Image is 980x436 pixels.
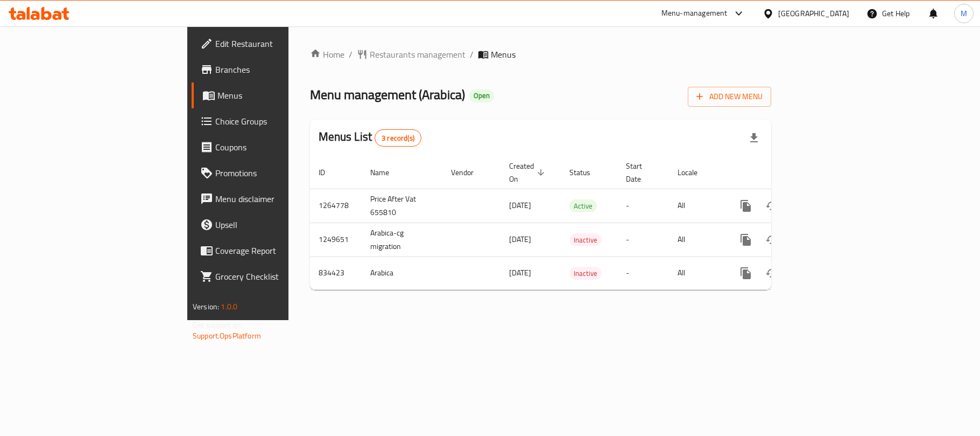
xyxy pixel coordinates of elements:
a: Restaurants management [357,48,466,61]
h2: Menus List [319,129,421,147]
a: Coupons [192,134,351,160]
span: Inactive [569,267,602,280]
div: Inactive [569,267,602,280]
div: Export file [741,125,767,151]
span: M [961,8,967,19]
button: more [733,193,759,219]
span: Name [370,166,403,179]
span: 1.0.0 [221,300,237,314]
td: Arabica [362,257,442,289]
span: ID [319,166,339,179]
td: - [617,189,669,223]
button: Add New Menu [688,87,771,107]
span: Menu disclaimer [215,192,342,205]
span: Upsell [215,218,342,231]
button: more [733,260,759,286]
div: Total records count [375,129,421,147]
span: [DATE] [509,232,531,246]
table: enhanced table [310,156,845,290]
span: Coupons [215,141,342,154]
span: Menu management ( Arabica ) [310,82,465,107]
div: Open [469,89,494,102]
span: Grocery Checklist [215,270,342,283]
span: Menus [217,89,342,102]
td: All [669,257,724,289]
a: Menu disclaimer [192,186,351,212]
a: Support.OpsPlatform [193,329,261,343]
td: - [617,223,669,257]
a: Upsell [192,212,351,238]
span: Promotions [215,167,342,179]
span: Add New Menu [696,90,763,103]
span: [DATE] [509,266,531,280]
button: more [733,227,759,253]
div: Inactive [569,233,602,246]
a: Menus [192,82,351,108]
a: Coverage Report [192,238,351,264]
div: [GEOGRAPHIC_DATA] [778,8,849,19]
td: Price After Vat 655810 [362,189,442,223]
span: 3 record(s) [375,133,421,143]
a: Choice Groups [192,108,351,134]
span: Menus [491,48,516,61]
nav: breadcrumb [310,48,771,61]
span: Version: [193,300,219,314]
button: Change Status [759,193,785,219]
button: Change Status [759,260,785,286]
span: [DATE] [509,198,531,212]
td: - [617,257,669,289]
span: Locale [678,166,711,179]
li: / [470,48,474,61]
span: Branches [215,63,342,76]
span: Restaurants management [370,48,466,61]
a: Edit Restaurant [192,31,351,57]
span: Vendor [451,166,488,179]
span: Inactive [569,234,602,246]
span: Open [469,91,494,100]
td: All [669,223,724,257]
button: Change Status [759,227,785,253]
span: Status [569,166,604,179]
th: Actions [724,156,845,189]
span: Get support on: [193,318,242,332]
td: All [669,189,724,223]
a: Branches [192,57,351,82]
a: Grocery Checklist [192,264,351,289]
span: Choice Groups [215,115,342,128]
span: Active [569,200,597,212]
a: Promotions [192,160,351,186]
span: Start Date [626,160,656,185]
span: Created On [509,160,548,185]
span: Edit Restaurant [215,37,342,50]
td: Arabica-cg migration [362,223,442,257]
span: Coverage Report [215,244,342,257]
div: Menu-management [661,7,728,20]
